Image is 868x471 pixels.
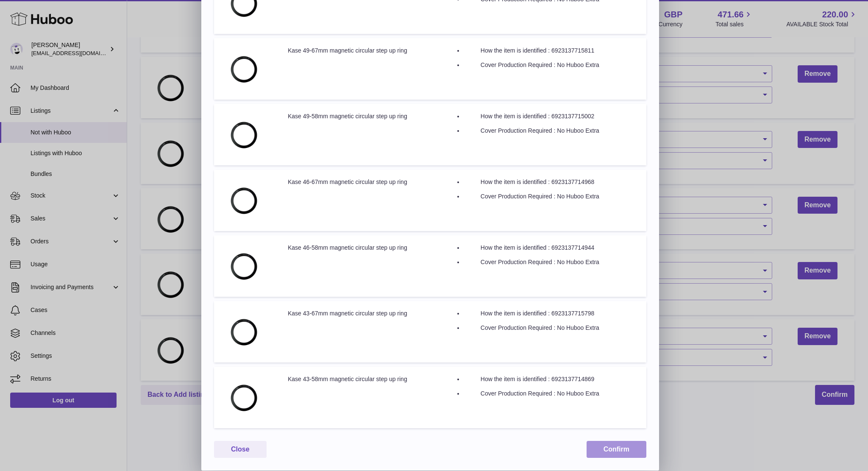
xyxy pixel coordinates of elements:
button: Confirm [587,441,646,458]
li: How the item is identified : 6923137714968 [464,178,638,186]
li: Cover Production Required : No Huboo Extra [464,192,638,201]
td: Kase 46-67mm magnetic circular step up ring [279,170,449,231]
li: Cover Production Required : No Huboo Extra [464,324,638,332]
li: How the item is identified : 6923137715002 [464,112,638,120]
img: 08.-82-95.jpg [223,47,265,89]
img: 08.-82-95.jpg [223,375,265,418]
img: 08.-82-95.jpg [223,112,265,155]
li: Cover Production Required : No Huboo Extra [464,390,638,398]
li: How the item is identified : 6923137714869 [464,375,638,383]
td: Kase 43-67mm magnetic circular step up ring [279,301,449,362]
li: Cover Production Required : No Huboo Extra [464,258,638,266]
img: 08.-82-95.jpg [223,178,265,220]
li: How the item is identified : 6923137715811 [464,47,638,55]
td: Kase 49-67mm magnetic circular step up ring [279,38,449,100]
td: Kase 49-58mm magnetic circular step up ring [279,104,449,165]
td: Kase 43-58mm magnetic circular step up ring [279,367,449,428]
td: Kase 46-58mm magnetic circular step up ring [279,235,449,297]
img: 08.-82-95.jpg [223,244,265,286]
button: Close [214,441,267,458]
li: How the item is identified : 6923137715798 [464,309,638,318]
li: How the item is identified : 6923137714944 [464,244,638,252]
li: Cover Production Required : No Huboo Extra [464,61,638,69]
li: Cover Production Required : No Huboo Extra [464,127,638,135]
img: 08.-82-95.jpg [223,309,265,352]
